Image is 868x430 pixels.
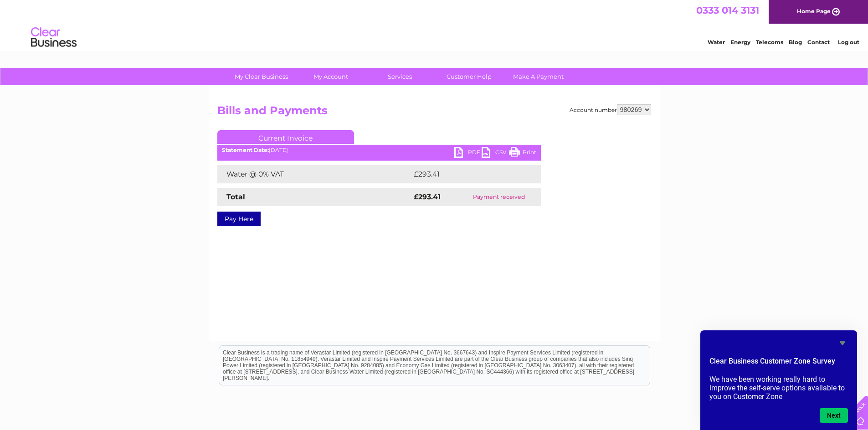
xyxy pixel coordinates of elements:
[431,68,507,85] a: Customer Help
[789,39,802,46] a: Blog
[509,147,536,160] a: Print
[219,5,650,44] div: Clear Business is a trading name of Verastar Limited (registered in [GEOGRAPHIC_DATA] No. 3667643...
[837,338,848,349] button: Hide survey
[709,338,848,423] div: Clear Business Customer Zone Survey
[226,192,245,201] strong: Total
[224,68,299,85] a: My Clear Business
[457,188,540,206] td: Payment received
[217,212,261,226] a: Pay Here
[820,408,848,423] button: Next question
[414,192,441,201] strong: £293.41
[501,68,576,85] a: Make A Payment
[838,39,859,46] a: Log out
[217,147,541,153] div: [DATE]
[411,165,524,183] td: £293.41
[454,147,482,160] a: PDF
[696,5,759,16] a: 0333 014 3131
[217,104,651,121] h2: Bills and Payments
[756,39,783,46] a: Telecoms
[31,24,77,51] img: logo.png
[362,68,437,85] a: Services
[709,375,848,401] p: We have been working really hard to improve the self-serve options available to you on Customer Zone
[217,130,354,144] a: Current Invoice
[222,147,269,153] b: Statement Date:
[482,147,509,160] a: CSV
[217,165,411,183] td: Water @ 0% VAT
[293,68,368,85] a: My Account
[708,39,725,46] a: Water
[709,356,848,371] h2: Clear Business Customer Zone Survey
[570,104,651,115] div: Account number
[730,39,750,46] a: Energy
[807,39,830,46] a: Contact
